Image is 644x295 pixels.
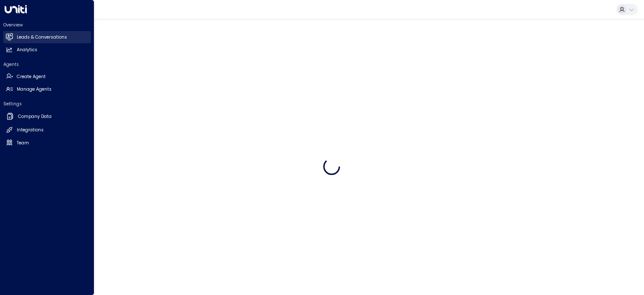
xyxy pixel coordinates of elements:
[17,34,67,41] h2: Leads & Conversations
[3,31,91,43] a: Leads & Conversations
[3,84,91,96] a: Manage Agents
[18,113,52,120] h2: Company Data
[3,22,91,28] h2: Overview
[17,140,29,146] h2: Team
[3,110,91,123] a: Company Data
[17,127,44,133] h2: Integrations
[3,61,91,68] h2: Agents
[17,86,52,93] h2: Manage Agents
[17,73,46,80] h2: Create Agent
[17,47,37,53] h2: Analytics
[3,137,91,149] a: Team
[3,70,91,83] a: Create Agent
[3,124,91,136] a: Integrations
[3,44,91,56] a: Analytics
[3,101,91,107] h2: Settings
